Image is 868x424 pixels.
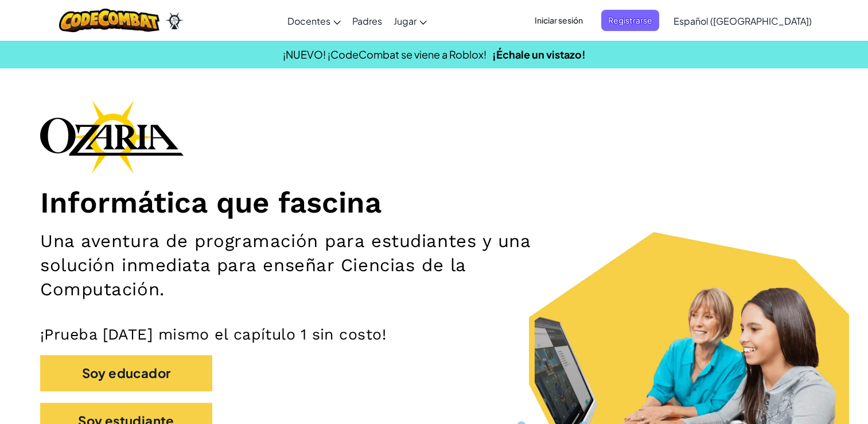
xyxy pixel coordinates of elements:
[287,15,330,27] span: Docentes
[282,5,347,36] a: Docentes
[388,5,433,36] a: Jugar
[283,48,486,61] span: ¡NUEVO! ¡CodeCombat se viene a Roblox!
[40,185,828,221] h1: Informática que fascina
[492,48,586,61] a: ¡Échale un vistazo!
[668,5,818,36] a: Español ([GEOGRAPHIC_DATA])
[59,9,159,32] img: CodeCombat logo
[40,100,184,174] img: Ozaria branding logo
[40,355,212,391] button: Soy educador
[528,10,590,31] button: Iniciar sesión
[165,12,184,29] img: Ozaria
[40,325,828,344] p: ¡Prueba [DATE] mismo el capítulo 1 sin costo!
[601,10,659,31] button: Registrarse
[394,15,417,27] span: Jugar
[347,5,388,36] a: Padres
[40,229,568,302] h2: Una aventura de programación para estudiantes y una solución inmediata para enseñar Ciencias de l...
[674,15,812,27] span: Español ([GEOGRAPHIC_DATA])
